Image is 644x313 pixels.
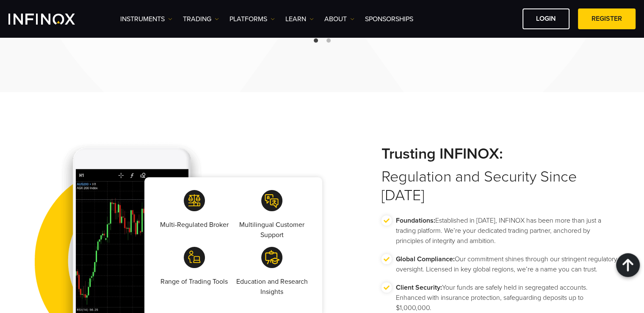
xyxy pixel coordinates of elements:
[120,14,172,24] a: Instruments
[235,277,309,297] p: Education and Research Insights
[381,145,619,205] h2: Regulation and Security Since [DATE]
[8,14,95,25] a: INFINOX Logo
[160,220,229,230] p: Multi-Regulated Broker
[381,145,619,163] strong: Trusting INFINOX:
[235,220,309,240] p: Multilingual Customer Support
[396,255,455,263] strong: Global Compliance:
[522,8,569,29] a: LOGIN
[396,282,619,313] p: Your funds are safely held in segregated accounts. Enhanced with insurance protection, safeguardi...
[396,216,435,225] strong: Foundations:
[396,254,619,274] p: Our commitment shines through our stringent regulatory oversight. Licensed in key global regions,...
[314,38,318,42] span: Go to slide 1
[578,8,636,29] a: REGISTER
[183,14,219,24] a: TRADING
[365,14,413,24] a: SPONSORSHIPS
[396,215,619,246] p: Established in [DATE], INFINOX has been more than just a trading platform. We’re your dedicated t...
[229,14,275,24] a: PLATFORMS
[326,38,331,42] span: Go to slide 2
[396,283,442,292] strong: Client Security:
[160,277,228,287] p: Range of Trading Tools
[324,14,354,24] a: ABOUT
[285,14,314,24] a: Learn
